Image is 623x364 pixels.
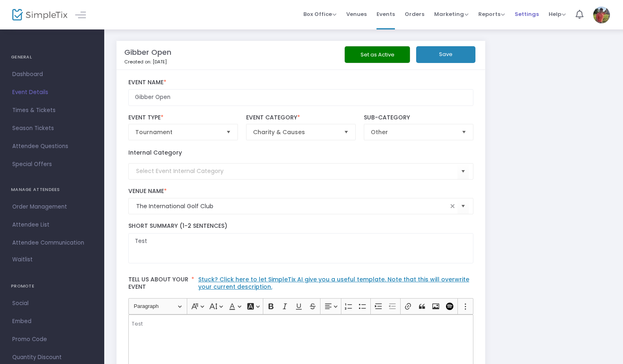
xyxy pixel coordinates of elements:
label: Event Type [128,114,238,121]
span: Times & Tickets [12,105,92,116]
span: Marketing [434,10,468,18]
span: Special Offers [12,159,92,170]
label: Sub-Category [364,114,474,121]
span: Attendee Questions [12,141,92,152]
span: Orders [405,4,424,25]
span: Charity & Causes [253,128,338,136]
div: Editor toolbar [128,298,474,315]
span: Other [371,128,455,136]
label: Tell us about your event [124,272,477,298]
span: Event Details [12,87,92,98]
m-panel-title: Gibber Open [124,47,171,58]
label: Internal Category [128,148,182,157]
label: Venue Name [128,188,474,195]
span: Tournament [135,128,220,136]
button: Select [457,163,469,180]
button: Paragraph [130,300,185,313]
span: Order Management [12,202,92,212]
button: Select [341,124,352,140]
input: Select Event Internal Category [136,167,458,175]
label: Event Name [128,79,474,86]
button: Set as Active [345,46,410,63]
span: Attendee List [12,220,92,230]
h4: GENERAL [11,49,93,65]
span: Attendee Communication [12,238,92,248]
input: Select Venue [136,202,448,211]
span: Reports [478,10,505,18]
h4: MANAGE ATTENDEES [11,182,93,198]
p: Test [132,320,470,328]
span: Social [12,298,92,309]
button: Select [458,124,470,140]
span: Settings [515,4,539,25]
span: Dashboard [12,69,92,80]
span: Promo Code [12,334,92,345]
h4: PROMOTE [11,278,93,294]
button: Select [223,124,234,140]
span: Venues [346,4,367,25]
span: Events [376,4,395,25]
p: Created on: [DATE] [124,58,360,65]
a: Stuck? Click here to let SimpleTix AI give you a useful template. Note that this will overwrite y... [198,275,469,291]
span: clear [448,201,457,211]
span: Embed [12,316,92,327]
input: Enter Event Name [128,89,474,106]
span: Season Tickets [12,123,92,134]
span: Short Summary (1-2 Sentences) [128,222,227,230]
span: Waitlist [12,256,33,264]
span: Quantity Discount [12,352,92,363]
button: Select [457,198,469,215]
span: Box Office [303,10,336,18]
span: Paragraph [134,301,176,311]
label: Event Category [246,114,356,121]
span: Help [549,10,566,18]
button: Save [416,46,475,63]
